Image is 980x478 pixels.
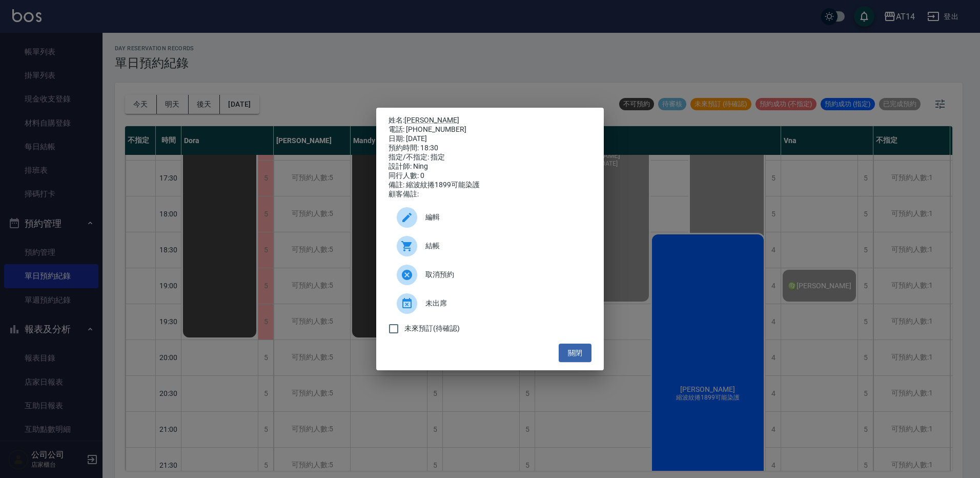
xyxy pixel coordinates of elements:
p: 姓名: [389,116,591,125]
div: 顧客備註: [389,190,591,199]
div: 設計師: Ning [389,162,591,171]
div: 未出席 [389,289,591,318]
div: 指定/不指定: 指定 [389,153,591,162]
span: 未來預訂(待確認) [404,323,460,334]
div: 電話: [PHONE_NUMBER] [389,125,591,134]
a: [PERSON_NAME] [404,116,459,124]
div: 備註: 縮波紋捲1899可能染護 [389,181,591,190]
button: 關閉 [559,344,591,363]
div: 日期: [DATE] [389,134,591,144]
div: 同行人數: 0 [389,171,591,181]
span: 未出席 [425,298,583,309]
div: 編輯 [389,203,591,232]
a: 結帳 [389,232,591,261]
div: 預約時間: 18:30 [389,144,591,153]
span: 取消預約 [425,269,583,280]
div: 取消預約 [389,261,591,289]
span: 編輯 [425,212,583,223]
span: 結帳 [425,241,583,251]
